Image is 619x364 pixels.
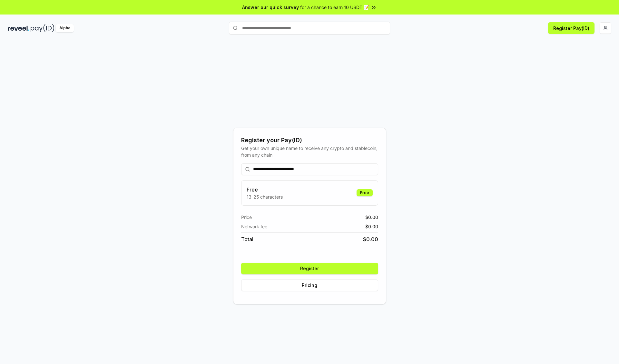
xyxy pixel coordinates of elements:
[363,235,378,243] span: $ 0.00
[241,280,378,291] button: Pricing
[241,235,253,243] span: Total
[548,22,594,34] button: Register Pay(ID)
[357,189,373,196] div: Free
[242,4,299,11] span: Answer our quick survey
[8,24,29,32] img: reveel_dark
[241,263,378,274] button: Register
[56,24,74,32] div: Alpha
[247,193,283,200] p: 13-25 characters
[365,214,378,221] span: $ 0.00
[31,24,54,32] img: pay_id
[365,223,378,230] span: $ 0.00
[241,223,267,230] span: Network fee
[300,4,369,11] span: for a chance to earn 10 USDT 📝
[241,136,378,145] div: Register your Pay(ID)
[247,186,283,193] h3: Free
[241,214,252,221] span: Price
[241,145,378,158] div: Get your own unique name to receive any crypto and stablecoin, from any chain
